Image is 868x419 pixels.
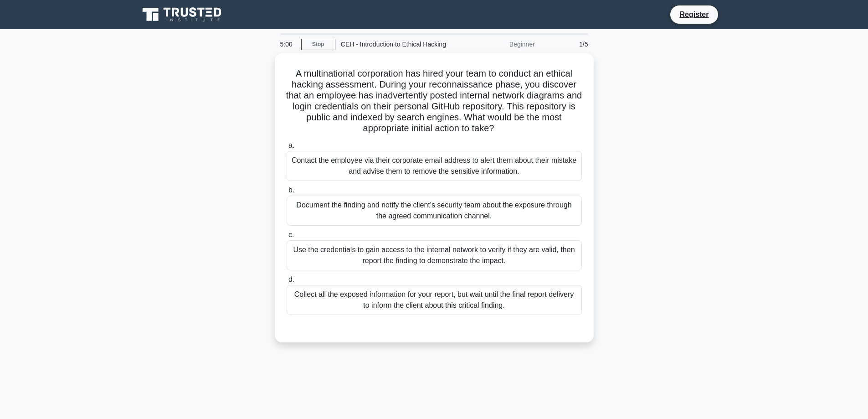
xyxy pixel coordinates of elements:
a: Register [674,9,714,20]
div: Collect all the exposed information for your report, but wait until the final report delivery to ... [287,285,582,315]
span: b. [288,186,294,194]
div: Contact the employee via their corporate email address to alert them about their mistake and advi... [287,151,582,181]
span: c. [288,231,294,238]
span: a. [288,141,294,149]
div: CEH - Introduction to Ethical Hacking [335,35,461,53]
div: Document the finding and notify the client's security team about the exposure through the agreed ... [287,196,582,226]
div: Use the credentials to gain access to the internal network to verify if they are valid, then repo... [287,240,582,270]
span: d. [288,275,294,283]
a: Stop [301,39,335,50]
div: 5:00 [275,35,301,53]
div: Beginner [461,35,540,53]
h5: A multinational corporation has hired your team to conduct an ethical hacking assessment. During ... [286,68,583,134]
div: 1/5 [540,35,594,53]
